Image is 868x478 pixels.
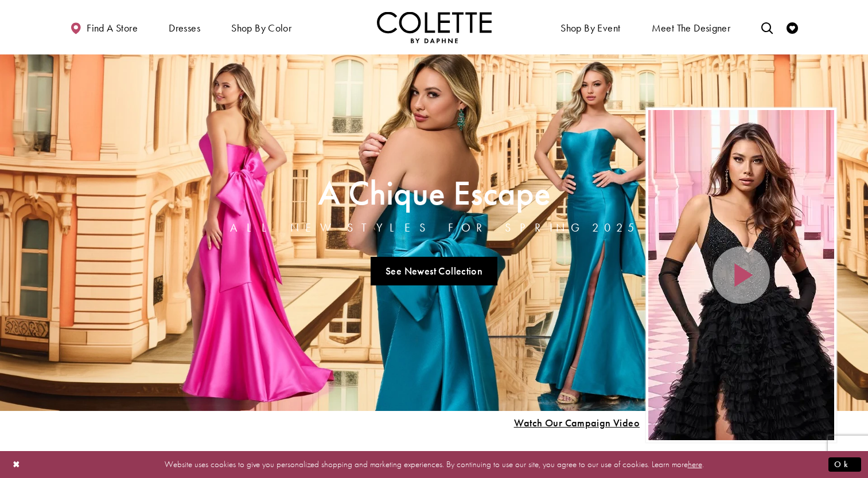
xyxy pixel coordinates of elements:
span: Meet the designer [652,22,731,34]
a: Check Wishlist [784,11,801,43]
button: Submit Dialog [828,457,861,472]
p: Website uses cookies to give you personalized shopping and marketing experiences. By continuing t... [83,457,785,472]
a: here [688,459,702,470]
a: Visit Home Page [377,11,492,43]
img: Colette by Daphne [377,11,492,43]
ul: Slider Links [227,252,642,290]
span: Dresses [169,22,200,34]
span: Dresses [166,11,203,43]
span: Shop By Event [560,22,620,34]
span: Find a store [87,22,138,34]
span: Shop by color [228,11,294,43]
a: See Newest Collection A Chique Escape All New Styles For Spring 2025 [371,257,498,285]
button: Close Dialog [7,455,26,475]
a: Find a store [67,11,141,43]
a: Toggle search [758,11,776,43]
a: Meet the designer [649,11,734,43]
span: Shop By Event [558,11,623,43]
span: Play Slide #15 Video [513,417,640,429]
span: Shop by color [231,22,291,34]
